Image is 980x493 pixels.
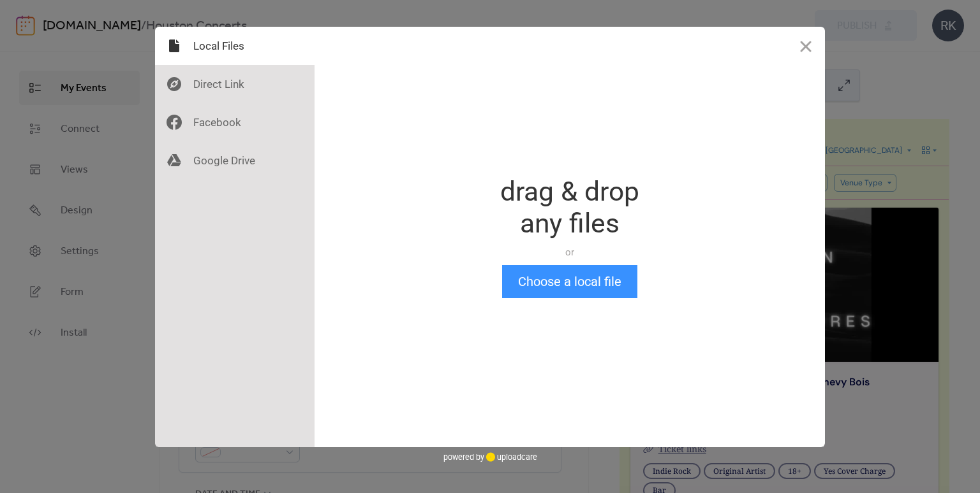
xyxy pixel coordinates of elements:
[155,141,315,180] div: Google Drive
[500,246,639,259] div: or
[787,27,825,65] button: Close
[502,265,637,298] button: Choose a local file
[155,103,315,141] div: Facebook
[155,65,315,103] div: Direct Link
[484,452,537,462] a: uploadcare
[443,447,537,466] div: powered by
[500,176,639,239] div: drag & drop any files
[155,27,315,65] div: Local Files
